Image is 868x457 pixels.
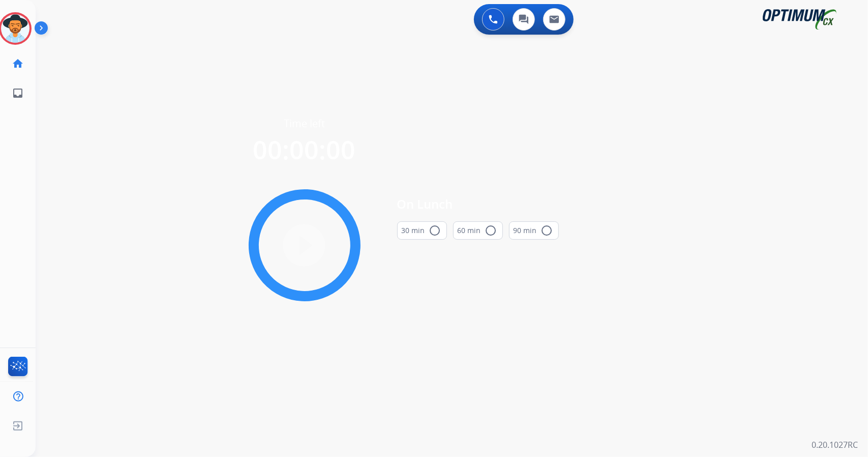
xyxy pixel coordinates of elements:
button: 30 min [397,221,447,240]
span: 00:00:00 [253,132,356,167]
mat-icon: inbox [12,87,24,99]
img: avatar [1,14,29,43]
span: Time left [284,117,325,131]
mat-icon: radio_button_unchecked [429,224,441,237]
mat-icon: radio_button_unchecked [541,224,553,237]
button: 60 min [453,221,503,240]
mat-icon: home [12,58,24,70]
span: On Lunch [397,195,559,213]
mat-icon: radio_button_unchecked [485,224,497,237]
button: 90 min [509,221,559,240]
p: 0.20.1027RC [812,439,858,451]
